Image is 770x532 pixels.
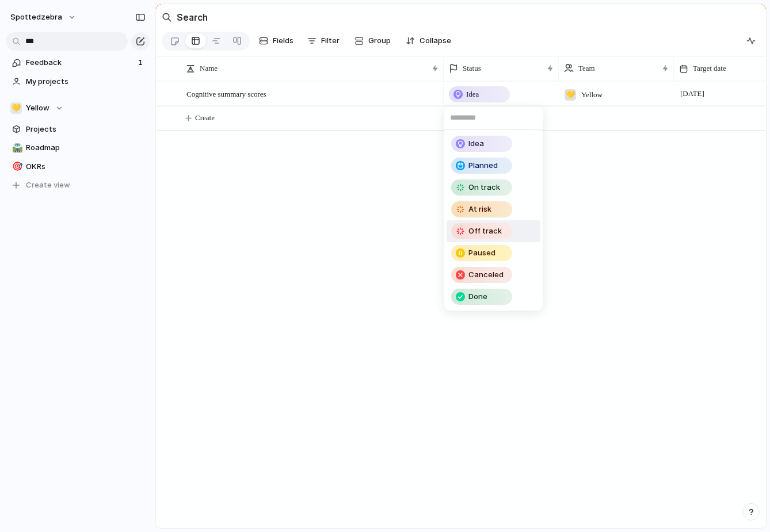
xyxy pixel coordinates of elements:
span: At risk [468,204,491,215]
span: Off track [468,225,502,237]
span: Paused [468,247,495,259]
span: Idea [468,138,484,150]
span: Planned [468,160,498,171]
span: Canceled [468,269,504,281]
span: Done [468,291,487,303]
span: On track [468,182,500,193]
